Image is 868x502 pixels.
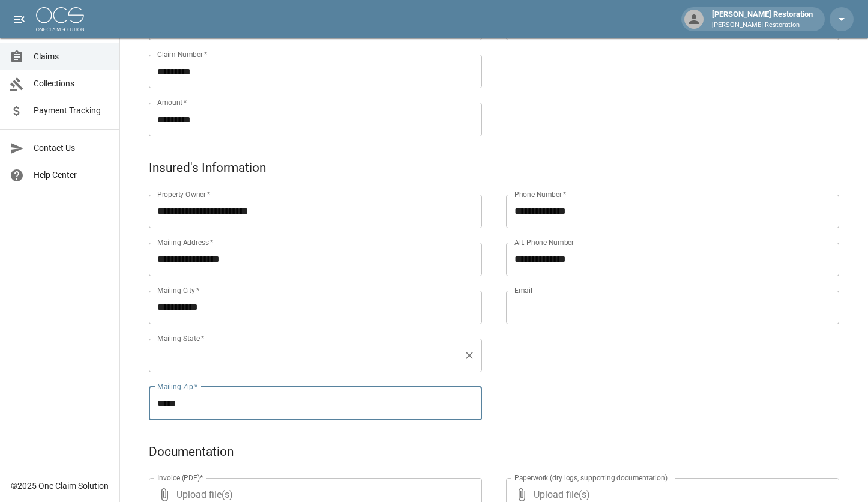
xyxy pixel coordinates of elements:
[514,473,668,483] label: Paperwork (dry logs, supporting documentation)
[11,480,109,492] div: © 2025 One Claim Solution
[157,473,203,483] label: Invoice (PDF)*
[461,347,478,364] button: Clear
[34,104,110,117] span: Payment Tracking
[712,20,813,31] p: [PERSON_NAME] Restoration
[514,189,566,199] label: Phone Number
[157,237,213,247] label: Mailing Address
[157,333,204,343] label: Mailing State
[157,285,200,295] label: Mailing City
[707,8,818,30] div: [PERSON_NAME] Restoration
[34,50,110,63] span: Claims
[36,7,84,31] img: ocs-logo-white-transparent.png
[157,49,207,59] label: Claim Number
[7,7,31,31] button: open drawer
[157,381,198,392] label: Mailing Zip
[514,237,574,247] label: Alt. Phone Number
[34,142,110,154] span: Contact Us
[34,77,110,90] span: Collections
[157,189,211,199] label: Property Owner
[157,97,187,107] label: Amount
[34,169,110,181] span: Help Center
[514,285,532,295] label: Email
